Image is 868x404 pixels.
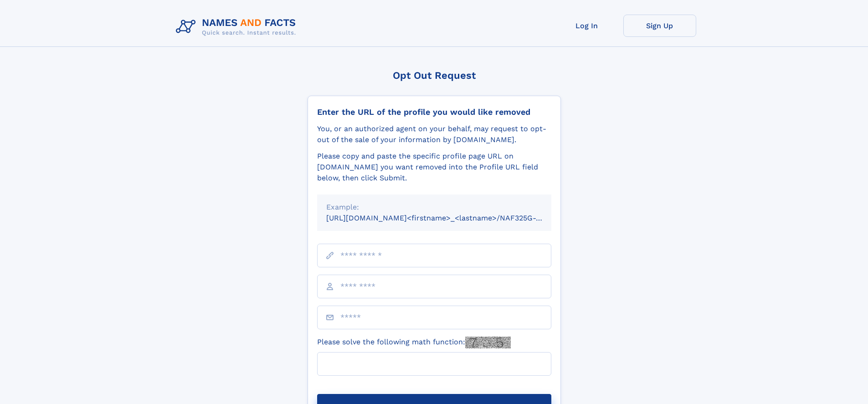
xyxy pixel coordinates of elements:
[172,15,303,39] img: Logo Names and Facts
[326,214,569,222] small: [URL][DOMAIN_NAME]<firstname>_<lastname>/NAF325G-xxxxxxxx
[317,107,551,117] div: Enter the URL of the profile you would like removed
[326,202,542,213] div: Example:
[308,70,561,81] div: Opt Out Request
[623,15,696,37] a: Sign Up
[317,337,511,348] label: Please solve the following math function:
[550,15,623,37] a: Log In
[317,151,551,184] div: Please copy and paste the specific profile page URL on [DOMAIN_NAME] you want removed into the Pr...
[317,123,551,145] div: You, or an authorized agent on your behalf, may request to opt-out of the sale of your informatio...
